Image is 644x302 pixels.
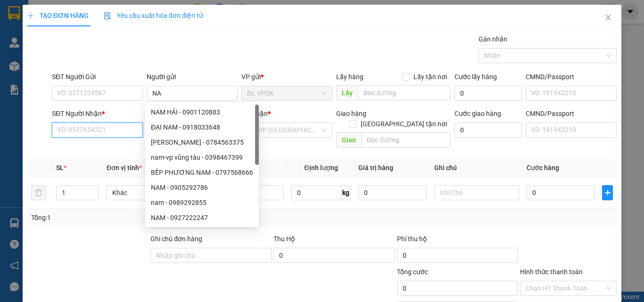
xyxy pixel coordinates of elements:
[31,185,46,200] button: delete
[151,122,253,132] div: ĐẠI NAM - 0918033648
[454,122,522,138] input: Cước giao hàng
[361,132,451,147] input: Dọc đường
[145,120,259,135] div: ĐẠI NAM - 0918033648
[273,235,295,243] span: Thu Hộ
[104,12,203,19] span: Yêu cầu xuất hóa đơn điện tử
[397,268,428,276] span: Tổng cước
[595,5,621,31] button: Close
[27,12,34,19] span: plus
[358,185,426,200] input: 0
[151,107,253,117] div: NAM HẢI - 0901120883
[336,73,363,81] span: Lấy hàng
[454,86,522,101] input: Cước lấy hàng
[145,135,259,150] div: ANNA - 0784563375
[336,85,358,100] span: Lấy
[526,72,617,82] div: CMND/Passport
[241,72,332,82] div: VP gửi
[145,195,259,210] div: nam - 0989292855
[479,35,507,43] label: Gán nhãn
[150,235,202,243] label: Ghi chú đơn hàng
[358,85,451,100] input: Dọc đường
[104,12,111,20] img: icon
[358,164,393,171] span: Giá trị hàng
[145,210,259,225] div: NAM - 0927222247
[430,159,523,177] th: Ghi chú
[247,86,327,100] span: ĐL VPDK
[151,212,253,223] div: NAM - 0927222247
[336,132,361,147] span: Giao
[52,108,143,119] div: SĐT Người Nhận
[410,72,451,82] span: Lấy tận nơi
[454,73,497,81] label: Cước lấy hàng
[112,186,186,200] span: Khác
[341,185,351,200] span: kg
[527,164,559,171] span: Cước hàng
[602,185,613,200] button: plus
[434,185,519,200] input: Ghi Chú
[147,72,238,82] div: Người gửi
[304,164,338,171] span: Định lượng
[526,108,617,119] div: CMND/Passport
[151,167,253,178] div: BẾP PHƯƠNG NAM - 0797568666
[145,180,259,195] div: NAM - 0905292786
[31,212,249,223] div: Tổng: 1
[145,105,259,120] div: NAM HẢI - 0901120883
[336,110,366,117] span: Giao hàng
[151,152,253,163] div: nam-vp vũng tàu - 0398467399
[145,150,259,165] div: nam-vp vũng tàu - 0398467399
[151,182,253,193] div: NAM - 0905292786
[145,165,259,180] div: BẾP PHƯƠNG NAM - 0797568666
[56,164,64,171] span: SL
[397,234,518,248] div: Phí thu hộ
[454,110,501,117] label: Cước giao hàng
[151,137,253,147] div: [PERSON_NAME] - 0784563375
[151,197,253,208] div: nam - 0989292855
[27,12,89,19] span: TẠO ĐƠN HÀNG
[520,268,583,276] label: Hình thức thanh toán
[107,164,142,171] span: Đơn vị tính
[603,189,612,196] span: plus
[604,14,612,21] span: close
[357,119,451,129] span: [GEOGRAPHIC_DATA] tận nơi
[52,72,143,82] div: SĐT Người Gửi
[150,248,272,263] input: Ghi chú đơn hàng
